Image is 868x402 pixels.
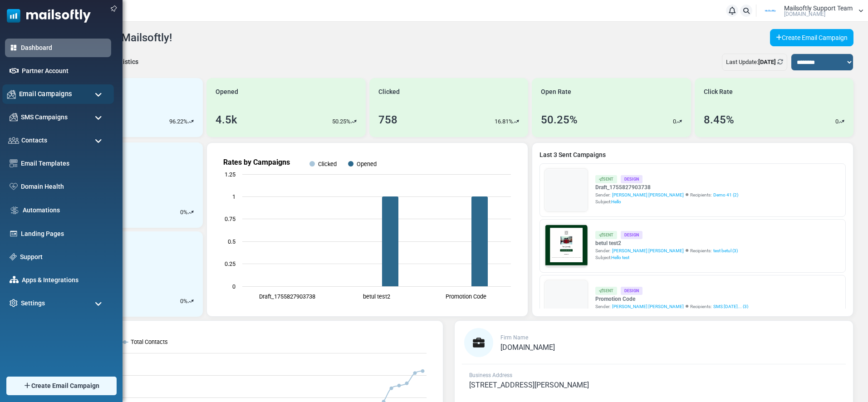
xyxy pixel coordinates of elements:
div: Sender: Recipients: [595,191,738,198]
a: SMS [DATE]... (3) [713,303,748,310]
div: 50.25% [541,112,578,128]
a: Domain Health [21,182,107,191]
a: Draft_1755827903738 [595,183,738,191]
img: domain-health-icon.svg [10,183,18,190]
p: 0 [835,117,839,126]
span: Firm Name [500,334,528,341]
a: Dashboard [21,43,107,53]
div: % [180,208,194,217]
strong: Follow Us [139,215,174,222]
div: Sent [595,231,617,239]
span: [PERSON_NAME] [PERSON_NAME] [612,303,684,310]
text: 1.25 [225,171,235,178]
a: Last 3 Sent Campaigns [539,150,846,160]
text: Clicked [318,161,337,167]
p: 0 [673,117,676,126]
span: Hello test [611,255,629,260]
div: % [180,297,194,306]
span: Hello [611,199,621,204]
span: [DOMAIN_NAME] [500,343,555,352]
img: landing_pages.svg [10,230,18,238]
text: 0 [232,283,235,290]
img: User Logo [759,4,782,18]
p: 96.22% [169,117,188,126]
text: Total Contacts [131,338,168,345]
div: Design [621,175,642,183]
img: contacts-icon.svg [8,137,19,143]
span: Business Address [469,372,512,378]
span: [STREET_ADDRESS][PERSON_NAME] [469,381,589,389]
img: settings-icon.svg [10,299,18,307]
div: 4.5k [216,112,237,128]
svg: Rates by Campaigns [214,150,520,309]
span: Open Rate [541,87,571,97]
a: test betul (3) [713,247,738,254]
a: Demo 41 (2) [713,191,738,198]
text: 0.25 [225,260,235,267]
strong: Shop Now and Save Big! [119,185,194,192]
text: 0.5 [228,238,235,245]
a: Create Email Campaign [770,29,853,46]
a: User Logo Mailsoftly Support Team [DOMAIN_NAME] [759,4,863,18]
span: Create Email Campaign [31,381,99,391]
p: 50.25% [332,117,351,126]
text: 0.75 [225,216,235,222]
img: email-templates-icon.svg [10,159,18,167]
b: [DATE] [758,59,776,65]
img: dashboard-icon-active.svg [10,44,18,52]
a: Promotion Code [595,295,748,303]
div: Sent [595,287,617,294]
a: Shop Now and Save Big! [110,180,203,197]
span: Click Rate [704,87,733,97]
span: Contacts [21,136,47,145]
p: 16.81% [495,117,513,126]
a: Support [20,252,107,262]
span: SMS Campaigns [21,113,68,122]
span: [DOMAIN_NAME] [784,11,825,17]
text: Promotion Code [446,293,487,300]
a: Email Templates [21,159,107,168]
text: Opened [357,161,377,167]
div: Sender: Recipients: [595,247,738,254]
text: betul test2 [363,293,390,300]
div: Last Update: [722,54,787,71]
text: 1 [232,193,235,200]
div: 758 [378,112,397,128]
div: Sent [595,175,617,183]
div: Design [621,287,642,294]
a: Apps & Integrations [22,275,107,285]
span: [PERSON_NAME] [PERSON_NAME] [612,191,684,198]
span: [PERSON_NAME] [PERSON_NAME] [612,247,684,254]
div: Subject: [595,198,738,205]
span: Settings [21,299,45,308]
a: Refresh Stats [777,59,783,65]
span: Mailsoftly Support Team [784,5,853,11]
p: Lorem ipsum dolor sit amet, consectetur adipiscing elit, sed do eiusmod tempor incididunt [48,238,265,247]
a: [DOMAIN_NAME] [500,344,555,351]
p: 0 [180,208,183,217]
img: campaigns-icon.png [7,90,16,98]
span: Clicked [378,87,400,97]
span: Email Campaigns [19,89,72,99]
a: Partner Account [22,66,107,76]
a: Automations [23,206,107,215]
div: Subject: [595,254,738,261]
p: 0 [180,297,183,306]
text: Draft_1755827903738 [259,293,315,300]
img: campaigns-icon.png [10,113,18,121]
img: support-icon.svg [10,253,17,260]
h1: Test {(email)} [41,157,272,172]
img: workflow.svg [10,205,20,216]
a: Landing Pages [21,229,107,239]
a: New Contacts 10474 0% [44,142,203,228]
div: Sender: Recipients: [595,303,748,310]
div: 8.45% [704,112,734,128]
span: Opened [216,87,238,97]
a: betul test2 [595,239,738,247]
text: Rates by Campaigns [223,158,290,167]
div: Design [621,231,642,239]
